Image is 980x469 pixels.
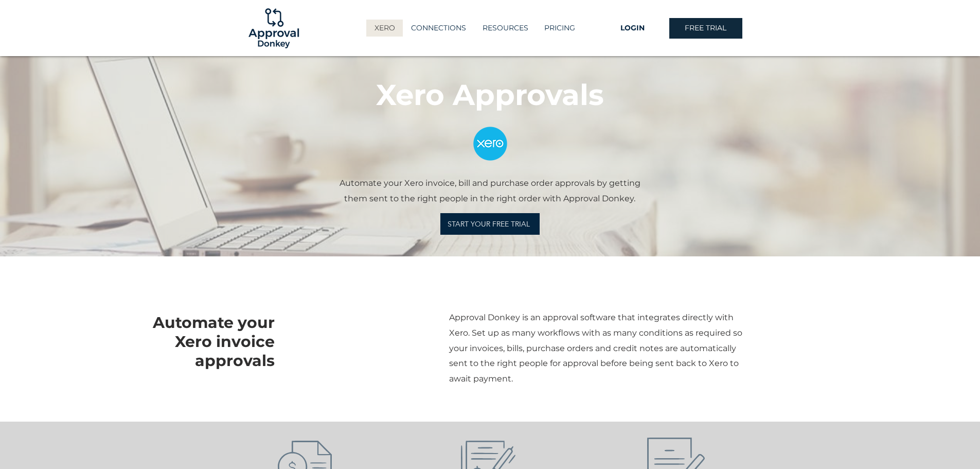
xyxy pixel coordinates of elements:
[440,213,540,235] a: START YOUR FREE TRIAL
[376,77,604,112] span: Xero Approvals
[406,20,471,37] p: CONNECTIONS
[448,219,530,229] span: START YOUR FREE TRIAL
[539,20,580,37] p: PRICING
[685,23,726,33] span: FREE TRIAL
[353,20,596,37] nav: Site
[458,112,522,176] img: Logo - Blue.png
[246,1,301,56] img: Logo-01.png
[403,20,474,37] a: CONNECTIONS
[669,18,742,39] a: FREE TRIAL
[369,20,400,37] p: XERO
[474,20,536,37] div: RESOURCES
[477,20,533,37] p: RESOURCES
[620,23,645,33] span: LOGIN
[340,178,640,203] span: Automate your Xero invoice, bill and purchase order approvals by getting them sent to the right p...
[366,20,403,37] a: XERO
[596,18,669,39] a: LOGIN
[536,20,583,37] a: PRICING
[449,312,742,384] span: Approval Donkey is an approval software that integrates directly with Xero. Set up as many workfl...
[153,313,275,370] span: Automate your Xero invoice approvals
